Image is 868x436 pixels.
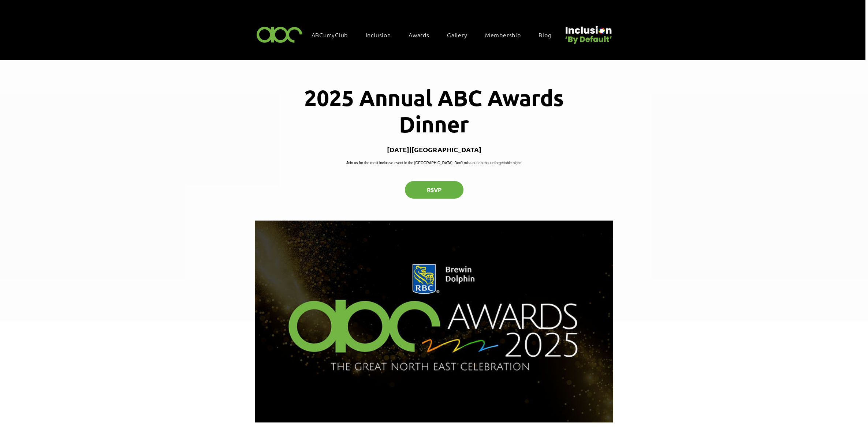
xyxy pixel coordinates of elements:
a: Blog [535,27,562,42]
img: 2025 Annual ABC Awards Dinner [255,221,613,422]
p: Join us for the most inclusive event in the [GEOGRAPHIC_DATA]. Don't miss out on this unforgettab... [346,160,522,166]
p: [DATE] [387,145,409,154]
p: [GEOGRAPHIC_DATA] [411,145,481,154]
nav: Site [308,27,563,42]
button: RSVP [405,181,463,199]
span: Awards [409,31,429,39]
h1: 2025 Annual ABC Awards Dinner [280,84,588,137]
span: ABCurryClub [312,31,348,39]
div: Inclusion [362,27,402,42]
span: Blog [539,31,551,39]
img: Untitled design (22).png [563,20,613,45]
img: ABC-Logo-Blank-Background-01-01-2.png [254,23,305,45]
div: Awards [405,27,440,42]
span: | [409,145,411,154]
a: Gallery [443,27,478,42]
span: Inclusion [366,31,391,39]
span: Gallery [447,31,467,39]
a: Membership [481,27,532,42]
a: ABCurryClub [308,27,359,42]
span: Membership [485,31,521,39]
